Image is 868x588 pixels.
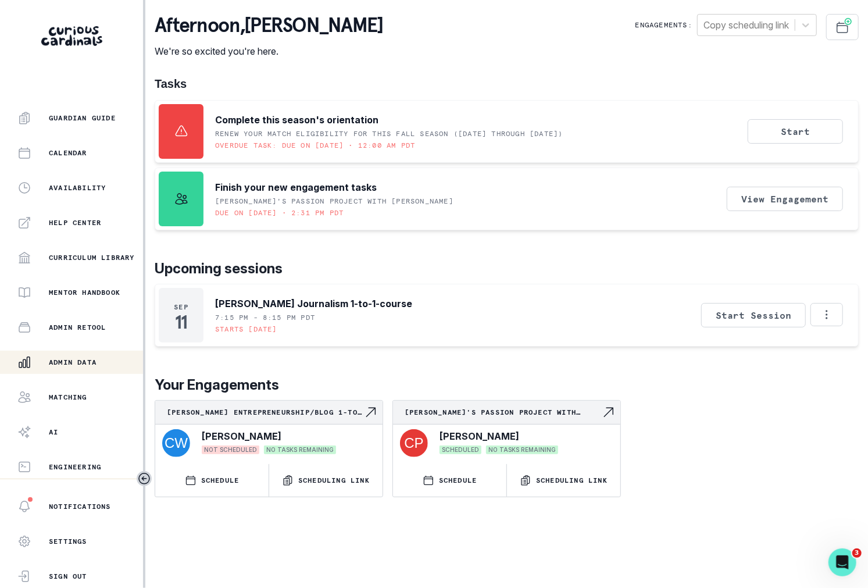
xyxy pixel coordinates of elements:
p: Engineering [49,462,101,472]
p: Sep [174,302,188,312]
button: Scheduling Link [269,464,383,497]
p: 7:15 PM - 8:15 PM PDT [215,313,315,322]
button: Scheduling Link [507,464,620,497]
p: Settings [49,537,87,546]
button: SCHEDULE [393,464,506,497]
p: [PERSON_NAME]'s Passion Project with [PERSON_NAME] [215,197,453,206]
p: Notifications [49,502,111,511]
p: Admin Data [49,358,97,367]
p: We're so excited you're here. [155,44,383,58]
a: [PERSON_NAME]'s Passion Project with [PERSON_NAME]Navigate to engagement page[PERSON_NAME]SCHEDUL... [393,401,620,459]
p: [PERSON_NAME] [440,429,519,443]
p: Upcoming sessions [155,258,859,279]
span: NOT SCHEDULED [202,446,259,454]
p: Due on [DATE] • 2:31 PM PDT [215,208,344,218]
iframe: Intercom live chat [828,548,856,576]
p: [PERSON_NAME] [202,429,281,443]
p: Availability [49,183,106,193]
svg: Navigate to engagement page [602,405,616,419]
p: Overdue task: Due on [DATE] • 12:00 AM PDT [215,141,415,150]
p: Complete this season's orientation [215,113,378,127]
p: Guardian Guide [49,113,116,123]
p: Scheduling Link [298,476,370,485]
img: svg [400,429,428,457]
p: Engagements: [635,20,692,30]
p: [PERSON_NAME] Entrepreneurship/Blog 1-to-1-course [167,408,364,417]
button: Start Session [701,303,806,327]
p: Your Engagements [155,375,859,395]
p: SCHEDULE [439,476,477,485]
p: Matching [49,393,87,402]
p: 11 [175,316,187,328]
p: Mentor Handbook [49,288,120,297]
button: SCHEDULE [155,464,269,497]
p: Finish your new engagement tasks [215,180,377,194]
span: SCHEDULED [440,446,481,454]
a: [PERSON_NAME] Entrepreneurship/Blog 1-to-1-courseNavigate to engagement page[PERSON_NAME]NOT SCHE... [155,401,383,459]
p: Scheduling Link [536,476,608,485]
svg: Navigate to engagement page [364,405,378,419]
p: afternoon , [PERSON_NAME] [155,14,383,37]
p: SCHEDULE [201,476,240,485]
p: Help Center [49,218,101,227]
button: Start [748,119,843,144]
p: Calendar [49,148,87,158]
img: Curious Cardinals Logo [41,26,102,46]
button: Schedule Sessions [826,14,859,40]
span: 3 [852,548,862,558]
p: Starts [DATE] [215,325,277,334]
img: svg [162,429,190,457]
p: [PERSON_NAME]'s Passion Project with [PERSON_NAME] [405,408,602,417]
span: NO TASKS REMAINING [486,446,558,454]
p: Curriculum Library [49,253,135,262]
p: Sign Out [49,572,87,581]
button: Options [810,303,843,326]
span: NO TASKS REMAINING [264,446,336,454]
p: RENEW YOUR MATCH ELIGIBILITY FOR THIS FALL SEASON ([DATE] through [DATE]) [215,129,563,138]
p: AI [49,427,58,437]
button: Toggle sidebar [137,471,152,486]
h1: Tasks [155,77,859,91]
p: [PERSON_NAME] Journalism 1-to-1-course [215,297,412,311]
button: View Engagement [727,187,843,211]
p: Admin Retool [49,323,106,332]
